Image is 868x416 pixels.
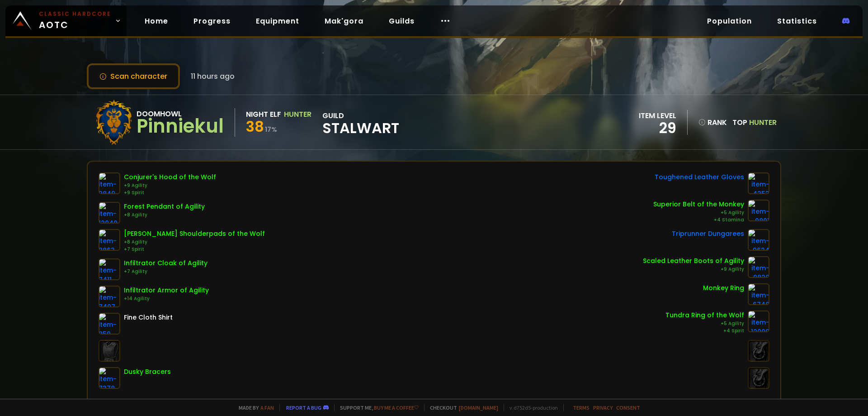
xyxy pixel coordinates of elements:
div: Fine Cloth Shirt [124,313,173,322]
div: +5 Agility [665,320,744,327]
a: Classic HardcoreAOTC [5,5,127,36]
div: Night Elf [246,109,281,120]
div: rank [698,117,727,128]
div: +9 Agility [643,266,744,273]
span: Checkout [424,404,498,411]
div: Hunter [284,109,311,120]
a: Progress [186,12,238,30]
div: guild [322,110,399,135]
div: Infiltrator Cloak of Agility [124,258,208,268]
small: Classic Hardcore [39,10,111,18]
div: Superior Belt of the Monkey [653,200,744,209]
div: Scaled Leather Boots of Agility [643,256,744,266]
a: Terms [573,404,590,411]
img: item-7378 [99,367,120,389]
div: Tundra Ring of the Wolf [665,311,744,320]
div: +8 Agility [124,239,265,246]
span: Support me, [334,404,419,411]
span: Stalwart [322,121,399,135]
a: Statistics [770,12,824,30]
span: Made by [233,404,274,411]
div: Forest Pendant of Agility [124,202,205,211]
span: AOTC [39,10,111,32]
button: Scan character [87,63,180,89]
img: item-12009 [748,311,769,332]
img: item-9624 [748,229,769,251]
div: +7 Agility [124,268,208,275]
a: Privacy [593,404,613,411]
span: 11 hours ago [191,71,235,82]
div: +9 Spirit [124,189,216,196]
small: 17 % [265,125,277,134]
a: Equipment [249,12,307,30]
img: item-4253 [748,172,769,194]
div: Pinniekul [137,120,224,133]
img: item-9849 [99,172,120,194]
div: Doomhowl [137,108,224,120]
img: item-9863 [99,229,120,251]
img: item-9828 [748,256,769,278]
div: +4 Stamina [653,216,744,224]
img: item-7407 [99,286,120,307]
img: item-9801 [748,200,769,221]
a: Consent [616,404,640,411]
div: item level [639,110,676,121]
a: Mak'gora [317,12,371,30]
a: Population [700,12,759,30]
div: Triprunner Dungarees [672,229,744,239]
img: item-859 [99,313,120,335]
a: [DOMAIN_NAME] [459,404,498,411]
div: 29 [639,121,676,135]
div: Dusky Bracers [124,367,171,377]
div: +5 Agility [653,209,744,216]
div: +8 Agility [124,211,205,219]
img: item-7411 [99,258,120,280]
div: +7 Spirit [124,246,265,253]
a: Guilds [382,12,422,30]
div: Top [732,117,777,128]
div: +9 Agility [124,182,216,189]
div: +4 Spirit [665,327,744,335]
img: item-12040 [99,202,120,224]
div: Conjurer's Hood of the Wolf [124,172,216,182]
div: Toughened Leather Gloves [655,172,744,182]
a: Report a bug [286,404,321,411]
a: a fan [260,404,274,411]
div: [PERSON_NAME] Shoulderpads of the Wolf [124,229,265,239]
div: Monkey Ring [703,283,744,293]
div: Infiltrator Armor of Agility [124,286,209,295]
span: v. d752d5 - production [504,404,558,411]
span: Hunter [749,117,777,128]
a: Buy me a coffee [374,404,419,411]
img: item-6748 [748,283,769,305]
span: 38 [246,116,264,137]
div: +14 Agility [124,295,209,302]
a: Home [137,12,175,30]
